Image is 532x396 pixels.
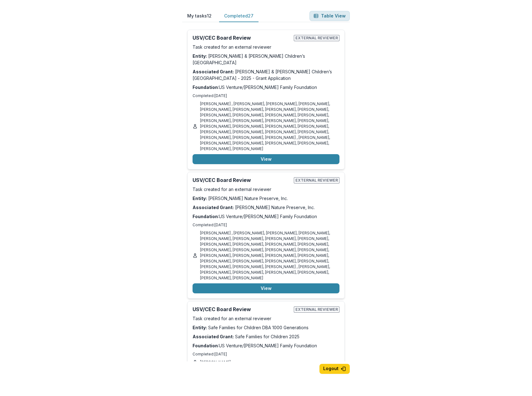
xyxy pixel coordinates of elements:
[193,84,339,90] p: : US Venture/[PERSON_NAME] Family Foundation
[193,35,291,41] h2: USV/CEC Board Review
[319,364,350,374] button: Logout
[193,324,339,331] p: Safe Families for Children DBA 1000 Generations
[193,53,207,59] strong: Entity:
[193,44,339,50] p: Task created for an external reviewer
[193,154,339,164] button: View
[193,177,291,183] h2: USV/CEC Board Review
[182,10,217,22] button: My tasks 12
[193,195,339,202] p: [PERSON_NAME] Nature Preserve, Inc.
[193,69,234,74] strong: Associated Grant:
[193,343,218,348] strong: Foundation
[193,85,218,90] strong: Foundation
[294,306,339,313] span: External reviewer
[193,325,207,330] strong: Entity:
[294,177,339,183] span: External reviewer
[294,35,339,41] span: External reviewer
[193,342,339,349] p: : US Venture/[PERSON_NAME] Family Foundation
[193,186,339,193] p: Task created for an external reviewer
[193,53,339,66] p: [PERSON_NAME] & [PERSON_NAME] Children’s [GEOGRAPHIC_DATA]
[200,359,231,365] p: [PERSON_NAME]
[193,333,339,340] p: Safe Families for Children 2025
[200,230,339,281] p: [PERSON_NAME] , [PERSON_NAME], [PERSON_NAME], [PERSON_NAME], [PERSON_NAME], [PERSON_NAME], [PERSO...
[193,351,339,357] p: Completed: [DATE]
[193,222,339,228] p: Completed: [DATE]
[193,334,234,339] strong: Associated Grant:
[219,10,258,22] button: Completed 27
[200,101,339,152] p: [PERSON_NAME] , [PERSON_NAME], [PERSON_NAME], [PERSON_NAME], [PERSON_NAME], [PERSON_NAME], [PERSO...
[193,68,339,81] p: [PERSON_NAME] & [PERSON_NAME] Children’s [GEOGRAPHIC_DATA] - 2025 - Grant Application
[193,315,339,322] p: Task created for an external reviewer
[193,306,291,312] h2: USV/CEC Board Review
[193,213,339,220] p: : US Venture/[PERSON_NAME] Family Foundation
[193,283,339,293] button: View
[193,196,207,201] strong: Entity:
[193,205,234,210] strong: Associated Grant:
[193,93,339,99] p: Completed: [DATE]
[309,11,350,21] button: Table View
[193,204,339,211] p: [PERSON_NAME] Nature Preserve, Inc.
[193,214,218,219] strong: Foundation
